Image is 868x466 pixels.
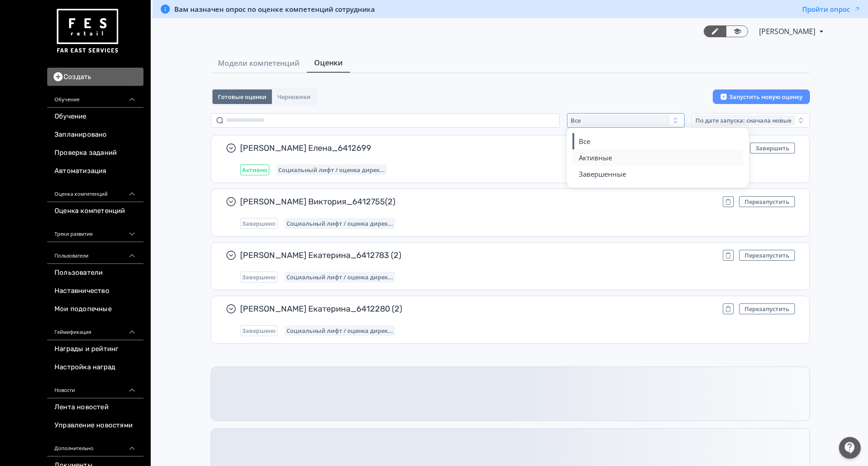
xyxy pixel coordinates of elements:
span: Активные [579,153,612,162]
span: [PERSON_NAME] Екатерина_6412280 (2) [240,303,715,314]
button: Завершенные [579,166,738,182]
button: Активные [579,149,738,166]
span: Светлана Илюхина [759,26,817,37]
button: Перезапустить [739,303,795,314]
button: Создать [47,68,143,86]
span: Модели компетенций [218,58,300,69]
button: Пройти опрос [802,5,861,14]
button: Перезапустить [739,196,795,207]
span: Социальный лифт / оценка директора магазина [278,166,385,174]
span: Черновики [277,93,311,100]
a: Запланировано [47,126,143,144]
div: Новости [47,377,143,398]
span: Вам назначен опрос по оценке компетенций сотрудника [174,5,375,14]
img: https://files.teachbase.ru/system/account/57463/logo/medium-936fc5084dd2c598f50a98b9cbe0469a.png [54,5,120,57]
button: Готовые оценки [212,89,272,104]
button: Черновики [272,89,316,104]
div: Дополнительно [47,435,143,456]
span: Социальный лифт / оценка директора магазина [286,327,393,334]
a: Лента новостей [47,398,143,416]
span: Завершено [242,273,276,281]
div: Оценка компетенций [47,180,143,202]
a: Пользователи [47,264,143,282]
span: Активно [242,166,267,174]
button: Завершить [750,143,795,154]
a: Награды и рейтинг [47,340,143,358]
a: Оценка компетенций [47,202,143,220]
span: [PERSON_NAME] Екатерина_6412783 (2) [240,250,715,261]
button: Перезапустить [739,250,795,261]
span: Оценки [314,57,343,68]
div: Треки развития [47,220,143,242]
button: По дате запуска: сначала новые [692,113,810,128]
span: Завершенные [579,169,626,178]
button: Все [579,133,738,149]
div: Обучение [47,86,143,108]
div: Геймификация [47,318,143,340]
span: [PERSON_NAME] Елена_6412699 [240,143,654,154]
a: Переключиться в режим ученика [726,25,748,37]
a: Мои подопечные [47,300,143,318]
div: Пользователи [47,242,143,264]
span: [PERSON_NAME] Виктория_6412755(2) [240,196,715,207]
button: Все [567,113,685,128]
span: Социальный лифт / оценка директора магазина [286,220,393,227]
span: Завершено [242,220,276,227]
span: Все [579,137,590,146]
span: Социальный лифт / оценка директора магазина [286,273,393,281]
a: Автоматизация [47,162,143,180]
button: Запустить новую оценку [713,89,810,104]
a: Управление новостями [47,416,143,435]
span: Готовые оценки [218,93,266,100]
a: Настройка наград [47,358,143,377]
span: По дате запуска: сначала новые [695,117,791,124]
a: Проверка заданий [47,144,143,162]
a: Обучение [47,108,143,126]
span: Все [571,117,581,124]
span: Завершено [242,327,276,334]
a: Наставничество [47,282,143,300]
